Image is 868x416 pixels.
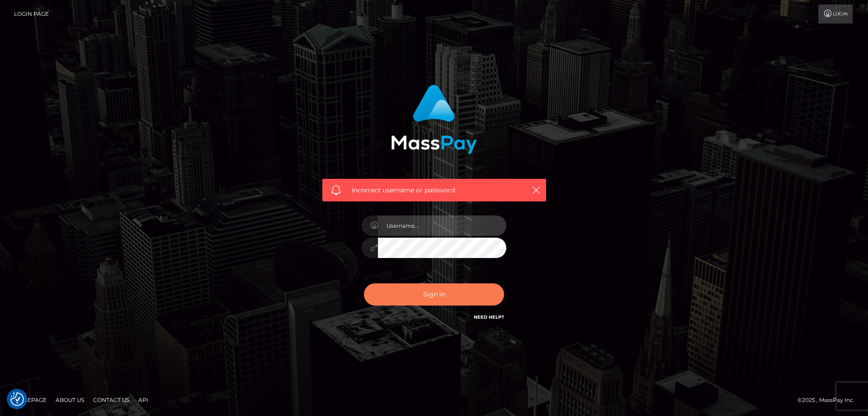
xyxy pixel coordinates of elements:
[352,186,517,195] span: Incorrect username or password.
[10,392,24,406] img: Revisit consent button
[135,393,152,407] a: API
[14,5,49,24] a: Login Page
[90,393,133,407] a: Contact Us
[10,392,24,406] button: Consent Preferences
[797,395,861,405] div: © 2025 , MassPay Inc.
[10,393,50,407] a: Homepage
[474,314,504,320] a: Need Help?
[364,283,504,306] button: Sign in
[391,85,477,154] img: MassPay Login
[818,5,853,24] a: Login
[52,393,88,407] a: About Us
[378,215,506,236] input: Username...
